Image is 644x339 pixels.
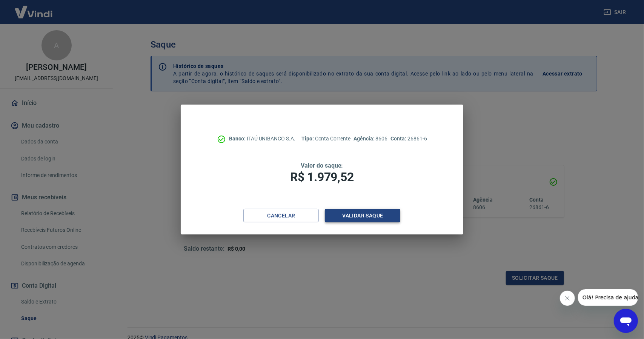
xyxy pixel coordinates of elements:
[354,135,387,143] p: 8606
[5,5,63,11] span: Olá! Precisa de ajuda?
[301,136,315,142] span: Tipo:
[614,309,638,333] iframe: Botão para abrir a janela de mensagens
[560,291,575,306] iframe: Fechar mensagem
[301,135,350,143] p: Conta Corrente
[390,135,427,143] p: 26861-6
[390,136,407,142] span: Conta:
[229,135,295,143] p: ITAÚ UNIBANCO S.A.
[578,289,638,306] iframe: Mensagem da empresa
[290,170,354,184] span: R$ 1.979,52
[301,162,343,169] span: Valor do saque:
[243,209,319,223] button: Cancelar
[325,209,400,223] button: Validar saque
[229,136,247,142] span: Banco:
[354,136,376,142] span: Agência:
